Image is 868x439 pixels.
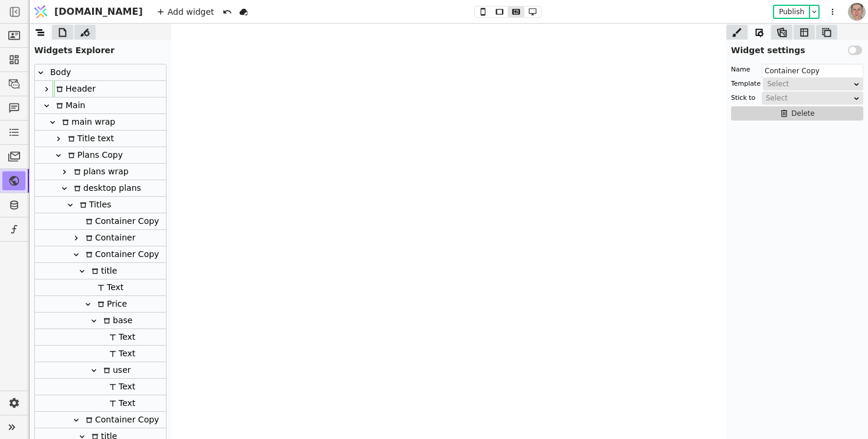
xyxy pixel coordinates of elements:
div: main wrap [35,114,166,131]
div: Container [35,230,166,246]
div: Main [53,97,85,113]
div: Text [106,329,135,345]
div: user [100,362,131,378]
div: Template [731,78,761,90]
div: Container Copy [35,246,166,263]
div: Main [35,97,166,114]
div: Select [766,92,851,104]
div: Text [35,395,166,412]
div: Text [35,346,166,362]
button: Delete [731,106,863,121]
div: Text [106,346,135,362]
div: plans wrap [70,164,129,180]
div: Price [94,296,127,312]
div: Text [35,329,166,346]
div: Container Copy [35,412,166,428]
div: Select [767,78,851,90]
div: plans wrap [35,164,166,180]
div: desktop plans [35,180,166,197]
div: Stick to [731,92,755,104]
div: desktop plans [70,180,141,196]
div: base [100,313,132,329]
iframe: To enrich screen reader interactions, please activate Accessibility in Grammarly extension settings [156,24,742,439]
div: title [88,263,117,279]
div: Plans Copy [64,147,123,163]
div: Widgets Explorer [30,40,171,57]
div: Titles [35,197,166,213]
div: Add widget [154,5,218,19]
div: Titles [76,197,111,213]
div: Text [106,395,135,411]
div: Text [35,279,166,296]
div: Title text [35,131,166,147]
span: [DOMAIN_NAME] [54,5,143,19]
div: Container Copy [82,246,159,262]
div: Container [82,230,135,246]
div: Name [731,64,750,76]
div: Body [35,64,166,81]
div: user [35,362,166,379]
div: Header [35,81,166,97]
div: Plans Copy [35,147,166,164]
div: Text [106,379,135,395]
div: title [35,263,166,279]
img: Logo [32,1,50,23]
div: Container Copy [35,213,166,230]
div: Text [35,379,166,395]
div: base [35,313,166,329]
div: Widget settings [726,40,868,57]
div: Body [47,64,71,80]
div: Container Copy [82,412,159,428]
button: Publish [774,6,809,18]
div: Price [35,296,166,313]
a: [DOMAIN_NAME] [30,1,149,23]
div: Text [94,279,123,295]
div: Header [53,81,96,97]
div: Title text [64,131,114,147]
img: 1560949290925-CROPPED-IMG_0201-2-.jpg [848,3,866,21]
div: main wrap [58,114,115,130]
div: Container Copy [82,213,159,229]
